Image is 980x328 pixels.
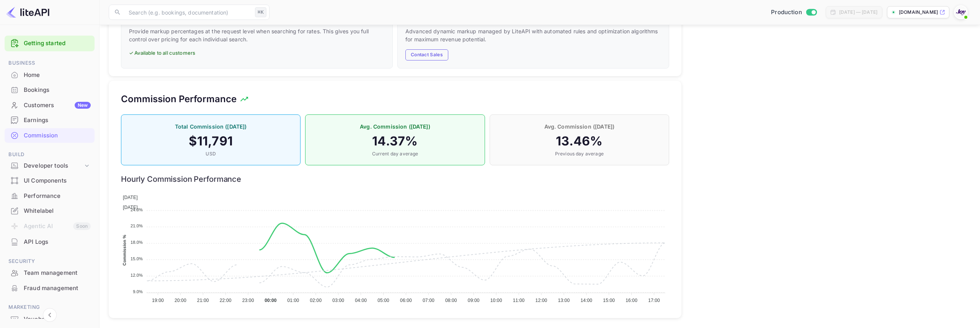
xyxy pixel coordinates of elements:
tspan: 02:00 [310,298,322,303]
tspan: 05:00 [377,298,389,303]
a: Performance [5,189,95,203]
tspan: 12.0% [131,273,143,277]
div: Commission [5,128,95,143]
div: Team management [24,269,91,277]
a: Earnings [5,113,95,127]
tspan: 13:00 [558,298,570,303]
tspan: 01:00 [287,298,299,303]
p: ✓ Available to all customers [129,49,385,57]
p: USD [129,150,292,157]
p: Total Commission ([DATE]) [129,122,292,131]
div: Home [5,68,95,83]
div: Commission [24,131,91,140]
div: Getting started [5,36,95,51]
tspan: 14:00 [580,298,592,303]
tspan: 23:00 [242,298,254,303]
div: Customers [24,101,91,110]
img: LiteAPI logo [6,6,49,18]
tspan: 20:00 [175,298,186,303]
tspan: 10:00 [490,298,502,303]
tspan: 21:00 [197,298,209,303]
span: Production [771,8,802,17]
div: Whitelabel [24,207,91,215]
span: Business [5,59,95,67]
div: API Logs [5,235,95,250]
p: [DOMAIN_NAME] [899,9,938,16]
div: New [75,102,91,109]
span: Build [5,150,95,159]
p: Avg. Commission ([DATE]) [498,122,661,131]
p: Previous day average [498,150,661,157]
a: Getting started [24,39,91,48]
div: UI Components [5,173,95,188]
tspan: 16:00 [626,298,637,303]
tspan: 07:00 [423,298,434,303]
tspan: 15.0% [131,256,143,261]
tspan: 03:00 [332,298,344,303]
div: Bookings [5,83,95,98]
tspan: 04:00 [355,298,367,303]
a: Fraud management [5,281,95,295]
tspan: 06:00 [400,298,412,303]
tspan: 9.0% [133,289,143,294]
a: Bookings [5,83,95,97]
button: Contact Sales [405,49,448,60]
tspan: 22:00 [220,298,232,303]
input: Search (e.g. bookings, documentation) [124,5,252,20]
button: Collapse navigation [43,308,57,322]
div: Performance [5,189,95,204]
div: CustomersNew [5,98,95,113]
div: Home [24,71,91,80]
tspan: 17:00 [648,298,660,303]
div: UI Components [24,176,91,185]
h6: Hourly Commission Performance [121,175,669,184]
a: Whitelabel [5,204,95,218]
a: CustomersNew [5,98,95,112]
tspan: 12:00 [536,298,547,303]
h5: Commission Performance [121,93,237,105]
div: Whitelabel [5,204,95,219]
tspan: 24.0% [131,207,143,212]
a: UI Components [5,173,95,188]
span: Marketing [5,303,95,312]
div: Fraud management [5,281,95,296]
a: Commission [5,128,95,142]
div: Bookings [24,86,91,95]
h4: 13.46 % [498,134,661,149]
p: Advanced dynamic markup managed by LiteAPI with automated rules and optimization algorithms for m... [405,27,661,43]
h4: 14.37 % [313,134,477,149]
tspan: 19:00 [152,298,164,303]
p: Provide markup percentages at the request level when searching for rates. This gives you full con... [129,27,385,43]
div: Fraud management [24,284,91,293]
div: Developer tools [5,159,95,173]
tspan: 00:00 [265,298,277,303]
div: Earnings [24,116,91,125]
div: ⌘K [255,7,266,17]
img: With Joy [955,6,967,18]
p: Avg. Commission ([DATE]) [313,122,477,131]
div: Switch to Sandbox mode [768,8,820,17]
tspan: 08:00 [445,298,457,303]
tspan: 11:00 [513,298,525,303]
a: Team management [5,266,95,280]
h4: $ 11,791 [129,134,292,149]
div: Vouchers [24,315,91,324]
span: [DATE] [123,195,138,200]
tspan: 21.0% [131,224,143,228]
a: Vouchers [5,312,95,326]
div: Developer tools [24,162,83,170]
span: [DATE] [123,205,138,210]
p: Current day average [313,150,477,157]
div: Performance [24,192,91,201]
div: [DATE] — [DATE] [839,9,877,16]
tspan: 15:00 [603,298,615,303]
tspan: 09:00 [468,298,480,303]
div: API Logs [24,238,91,246]
a: API Logs [5,235,95,249]
a: Home [5,68,95,82]
text: Commission % [122,235,127,266]
span: Security [5,257,95,266]
tspan: 18.0% [131,240,143,245]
